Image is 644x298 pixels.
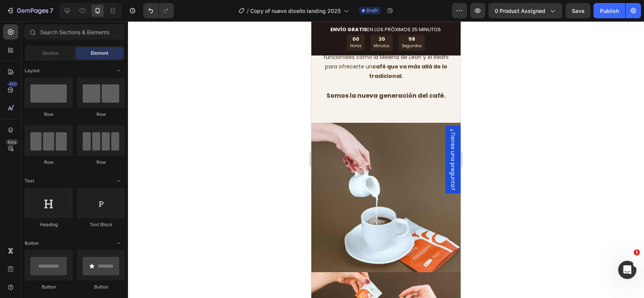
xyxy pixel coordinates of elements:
div: Publish [600,7,619,15]
div: Row [25,159,73,166]
span: Section [42,50,58,57]
span: Toggle open [113,237,125,249]
input: Search Sections & Elements [25,24,125,40]
div: Row [77,111,125,118]
iframe: Design area [311,21,461,298]
div: Text Block [77,221,125,228]
span: / [247,7,249,15]
p: 7 [50,6,53,15]
iframe: Intercom live chat [618,261,636,279]
span: Toggle open [113,65,125,77]
div: Row [25,111,73,118]
div: Undo/Redo [143,3,174,18]
div: Button [25,284,73,290]
span: Layout [25,67,39,74]
div: Heading [25,221,73,228]
button: Save [565,3,590,18]
span: Save [572,8,584,14]
button: 0 product assigned [488,3,562,18]
span: Draft [366,7,378,14]
div: 450 [7,81,18,87]
span: 1 [634,249,640,255]
span: Toggle open [113,175,125,187]
div: Beta [6,139,18,145]
span: Text [25,178,34,184]
button: Publish [593,3,625,18]
div: Row [77,159,125,166]
button: 7 [3,3,57,18]
div: Button [77,284,125,290]
span: 0 product assigned [495,7,545,15]
span: Button [25,240,39,247]
span: Copy of nuevo diseño landing 2025 [250,7,341,15]
span: Element [91,50,108,57]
